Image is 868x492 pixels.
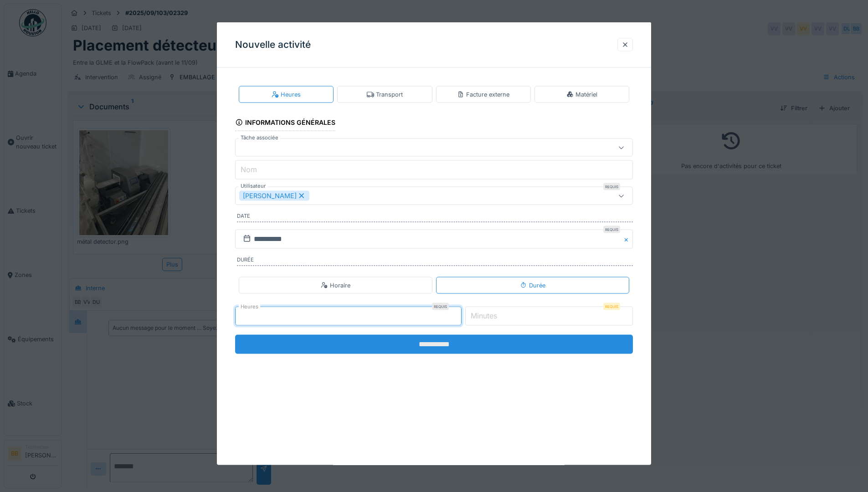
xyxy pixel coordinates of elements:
[239,182,267,190] label: Utilisateur
[239,164,259,175] label: Nom
[237,212,633,222] label: Date
[457,90,509,99] div: Facture externe
[603,303,620,310] div: Requis
[239,303,260,311] label: Heures
[235,116,335,131] div: Informations générales
[321,281,350,289] div: Horaire
[469,310,499,321] label: Minutes
[603,183,620,190] div: Requis
[235,39,311,51] h3: Nouvelle activité
[239,134,280,142] label: Tâche associée
[520,281,545,289] div: Durée
[272,90,301,99] div: Heures
[566,90,597,99] div: Matériel
[623,230,633,249] button: Close
[367,90,403,99] div: Transport
[237,256,633,266] label: Durée
[603,226,620,233] div: Requis
[239,191,309,201] div: [PERSON_NAME]
[432,303,449,310] div: Requis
